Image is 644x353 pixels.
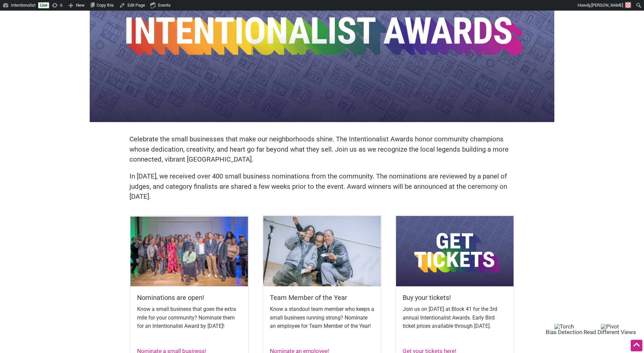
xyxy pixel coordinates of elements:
[270,305,374,330] p: Know a standout team member who keeps a small business running strong? Nominate an employee for T...
[38,2,49,8] a: Live
[546,329,582,335] span: Bias Detection
[584,323,636,335] button: Pivot Read Different Views
[403,293,507,302] h5: Buy your tickets!
[270,293,374,302] h5: Team Member of the Year
[137,293,241,302] h5: Nominations are open!
[601,324,619,329] img: Pivot
[129,134,515,165] p: Celebrate the small businesses that make our neighborhoods shine. The Intentionalist Awards honor...
[137,305,241,330] p: Know a small business that goes the extra mile for your community? Nominate them for an Intention...
[591,3,623,8] span: [PERSON_NAME]
[403,305,507,330] p: Join us on [DATE] at Block 41 for the 3rd annual Intentionalist Awards. Early Bird ticket prices ...
[584,329,636,335] span: Read Different Views
[546,323,582,335] button: Torch Bias Detection
[631,340,642,351] div: Scroll Back to Top
[554,324,574,329] img: Torch
[129,171,515,202] p: In [DATE], we received over 400 small business nominations from the community. The nominations ar...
